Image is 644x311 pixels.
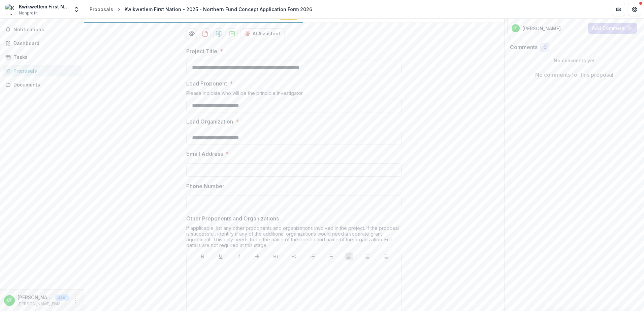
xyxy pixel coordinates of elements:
[13,67,76,74] div: Proposals
[3,51,81,63] a: Tasks
[588,23,637,34] button: Add Comment
[7,298,12,303] div: Curtis Fullerton
[19,3,69,10] div: Kwikwetlem First Nation
[3,79,81,90] a: Documents
[18,301,69,307] p: [PERSON_NAME][EMAIL_ADDRESS][PERSON_NAME][DOMAIN_NAME]
[13,40,76,47] div: Dashboard
[186,182,224,190] p: Phone Number
[240,28,285,39] button: AI Assistant
[382,252,390,261] button: Align Right
[217,252,225,261] button: Underline
[272,252,280,261] button: Heading 1
[543,45,546,50] span: 0
[55,295,69,301] p: User
[345,252,353,261] button: Align Left
[13,27,78,33] span: Notifications
[72,3,81,16] button: Open entity switcher
[290,252,298,261] button: Heading 2
[628,3,641,16] button: Get Help
[186,225,402,251] div: If applicable, list any other proponents and organizations involved in the project. If the propos...
[612,3,625,16] button: Partners
[18,294,53,301] p: [PERSON_NAME]
[186,214,279,222] p: Other Proponents and Organizations
[19,10,38,16] span: Nonprofit
[186,47,217,55] p: Project Title
[522,25,561,32] p: [PERSON_NAME]
[309,252,317,261] button: Bullet List
[72,297,80,305] button: More
[327,252,335,261] button: Ordered List
[186,117,233,126] p: Lead Organization
[3,24,81,35] button: Notifications
[13,81,76,88] div: Documents
[510,57,639,64] p: No comments yet
[13,54,76,61] div: Tasks
[3,65,81,76] a: Proposals
[253,252,261,261] button: Strike
[90,6,113,13] div: Proposals
[186,28,197,39] button: Preview a409eca1-3923-4a22-b220-4a674e02eeab-0.pdf
[3,38,81,49] a: Dashboard
[213,28,224,39] button: download-proposal
[87,4,116,14] a: Proposals
[510,44,538,50] h2: Comments
[186,79,227,88] p: Lead Proponent
[87,4,315,14] nav: breadcrumb
[198,252,206,261] button: Bold
[535,71,613,79] p: No comments for this proposal
[186,90,402,99] div: Please indicate who will be the principle investigator.
[186,150,223,158] p: Email Address
[200,28,211,39] button: download-proposal
[227,28,237,39] button: download-proposal
[235,252,243,261] button: Italicize
[513,27,518,30] div: Curtis Fullerton
[125,6,312,13] div: Kwikwetlem First Nation - 2025 - Northern Fund Concept Application Form 2026
[5,4,16,15] img: Kwikwetlem First Nation
[363,252,372,261] button: Align Center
